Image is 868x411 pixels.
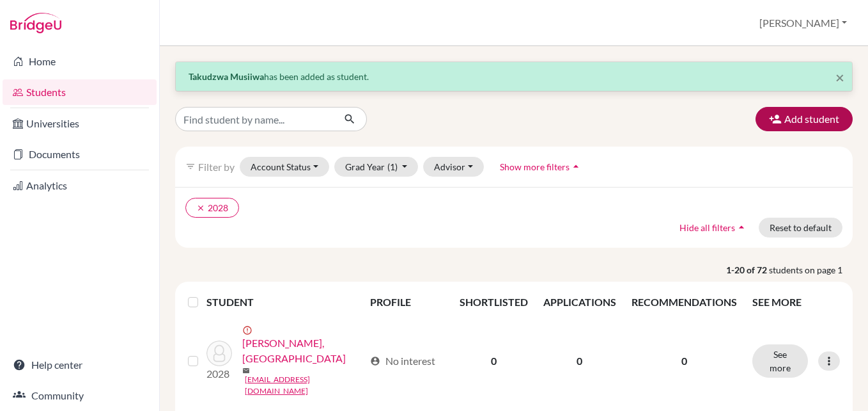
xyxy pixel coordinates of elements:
td: 0 [452,318,536,405]
button: See more [752,344,808,378]
p: 0 [632,353,737,369]
p: 2028 [206,366,232,382]
button: Show more filtersarrow_drop_up [489,157,593,177]
strong: Takudzwa Musiiwa [189,71,264,82]
span: Hide all filters [679,222,735,233]
button: [PERSON_NAME] [754,11,853,35]
i: clear [196,204,205,213]
img: Baloyi, Andiswa [206,341,232,366]
button: Advisor [423,157,484,177]
button: clear2028 [185,198,239,218]
span: (1) [387,161,398,172]
a: Students [3,79,157,105]
img: Bridge-U [10,13,61,33]
th: PROFILE [362,287,452,318]
button: Add student [756,107,853,131]
th: STUDENT [206,287,363,318]
a: [EMAIL_ADDRESS][DOMAIN_NAME] [245,374,365,397]
button: Reset to default [759,218,842,238]
a: Analytics [3,173,157,198]
span: students on page 1 [769,263,853,277]
th: SHORTLISTED [452,287,536,318]
a: Help center [3,352,157,378]
span: × [835,68,844,86]
th: APPLICATIONS [536,287,624,318]
a: Community [3,383,157,408]
span: Show more filters [500,161,570,172]
i: filter_list [185,161,196,172]
span: mail [242,367,250,375]
i: arrow_drop_up [570,160,582,173]
strong: 1-20 of 72 [726,263,769,277]
button: Hide all filtersarrow_drop_up [669,218,759,238]
div: No interest [370,353,435,369]
th: RECOMMENDATIONS [624,287,745,318]
td: 0 [536,318,624,405]
span: Filter by [198,161,235,173]
a: Universities [3,111,157,136]
p: has been added as student. [189,70,839,83]
i: arrow_drop_up [735,221,748,234]
button: Close [835,70,844,85]
a: Home [3,49,157,74]
button: Grad Year(1) [334,157,419,177]
a: Documents [3,141,157,167]
input: Find student by name... [175,107,334,131]
span: account_circle [370,356,380,366]
th: SEE MORE [745,287,848,318]
button: Account Status [240,157,329,177]
a: [PERSON_NAME], [GEOGRAPHIC_DATA] [242,335,365,366]
span: error_outline [242,325,255,335]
